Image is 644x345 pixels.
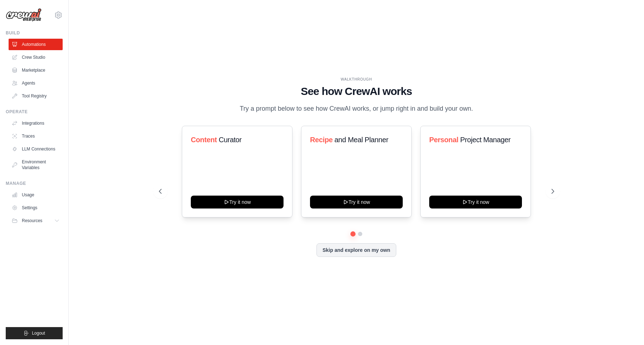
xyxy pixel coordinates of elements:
[32,330,45,336] span: Logout
[6,8,42,22] img: Logo
[9,77,63,89] a: Agents
[310,196,403,209] button: Try it now
[159,77,554,82] div: WALKTHROUGH
[429,196,522,209] button: Try it now
[236,104,477,114] p: Try a prompt below to see how CrewAI works, or jump right in and build your own.
[334,136,388,144] span: and Meal Planner
[6,109,63,115] div: Operate
[9,52,63,63] a: Crew Studio
[9,130,63,142] a: Traces
[9,189,63,201] a: Usage
[9,39,63,50] a: Automations
[429,136,458,144] span: Personal
[9,143,63,155] a: LLM Connections
[608,311,644,345] iframe: Chat Widget
[218,136,241,144] span: Curator
[6,181,63,186] div: Manage
[6,327,63,339] button: Logout
[9,202,63,214] a: Settings
[191,136,217,144] span: Content
[9,156,63,173] a: Environment Variables
[9,90,63,102] a: Tool Registry
[316,243,396,257] button: Skip and explore on my own
[159,85,554,98] h1: See how CrewAI works
[9,64,63,76] a: Marketplace
[9,118,63,129] a: Integrations
[191,196,284,209] button: Try it now
[22,218,42,224] span: Resources
[6,30,63,36] div: Build
[460,136,511,144] span: Project Manager
[9,215,63,226] button: Resources
[310,136,333,144] span: Recipe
